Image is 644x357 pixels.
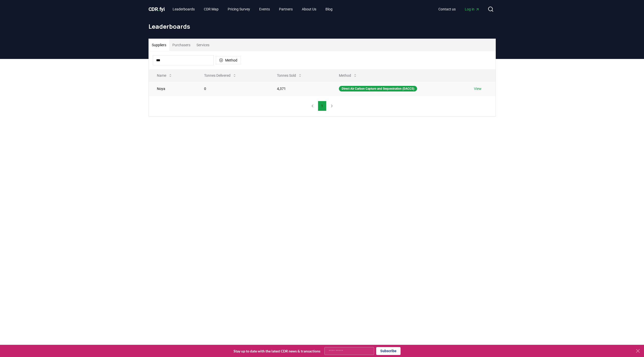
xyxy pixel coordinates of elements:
[169,5,199,14] a: Leaderboards
[321,5,337,14] a: Blog
[298,5,320,14] a: About Us
[149,39,169,51] button: Suppliers
[275,5,297,14] a: Partners
[153,70,176,81] button: Name
[148,6,165,12] span: CDR fyi
[196,82,269,96] td: 0
[216,56,241,64] button: Method
[434,5,460,14] a: Contact us
[474,86,482,91] a: View
[255,5,274,14] a: Events
[200,5,223,14] a: CDR Map
[461,5,484,14] a: Log in
[318,101,326,111] button: 1
[193,39,212,51] button: Services
[269,82,331,96] td: 4,371
[465,7,480,12] span: Log in
[148,6,165,13] a: CDR.fyi
[149,82,196,96] td: Noya
[169,5,337,14] nav: Main
[148,22,496,30] h1: Leaderboards
[434,5,484,14] nav: Main
[200,70,241,81] button: Tonnes Delivered
[273,70,306,81] button: Tonnes Sold
[335,70,361,81] button: Method
[339,86,417,91] div: Direct Air Carbon Capture and Sequestration (DACCS)
[158,6,159,12] span: .
[169,39,193,51] button: Purchasers
[224,5,254,14] a: Pricing Survey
